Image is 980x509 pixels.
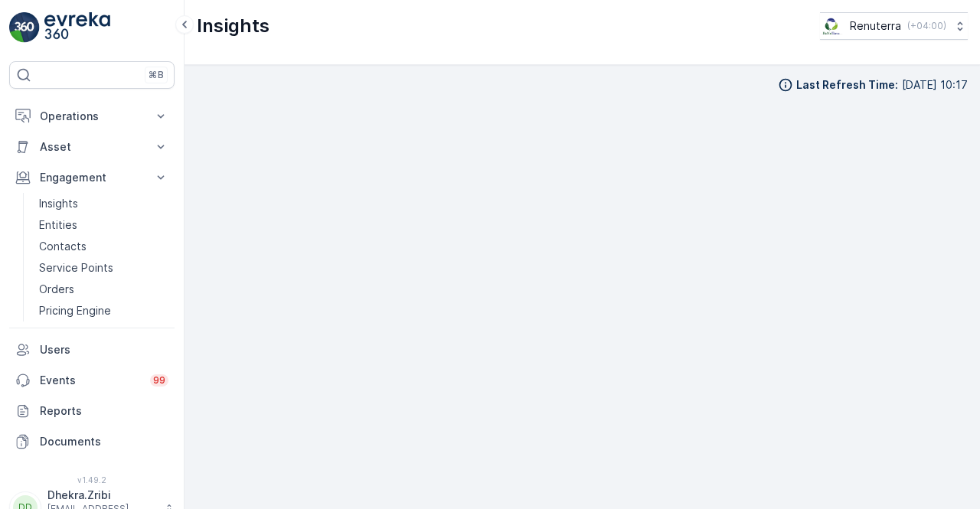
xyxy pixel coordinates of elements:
a: Documents [9,426,175,457]
p: Users [40,342,168,357]
a: Reports [9,396,175,426]
p: ⌘B [149,69,164,81]
a: Entities [33,214,175,236]
p: Asset [40,139,144,155]
p: Events [40,373,141,388]
a: Insights [33,193,175,214]
a: Contacts [33,236,175,257]
p: Entities [39,217,77,233]
p: Engagement [40,170,144,185]
p: Last Refresh Time : [796,77,898,93]
a: Events99 [9,365,175,396]
p: Dhekra.Zribi [47,488,158,503]
p: [DATE] 10:17 [902,77,968,93]
p: Contacts [39,239,87,254]
p: Renuterra [850,18,901,34]
button: Operations [9,101,175,132]
p: Pricing Engine [39,303,111,318]
p: Service Points [39,260,113,276]
p: Reports [40,403,168,419]
img: Screenshot_2024-07-26_at_13.33.01.png [820,18,844,34]
a: Orders [33,279,175,300]
p: Insights [197,14,269,38]
a: Users [9,334,175,365]
p: Operations [40,109,144,124]
p: Insights [39,196,78,211]
p: 99 [153,374,165,387]
p: Documents [40,434,168,449]
a: Pricing Engine [33,300,175,321]
a: Service Points [33,257,175,279]
button: Engagement [9,162,175,193]
img: logo_light-DOdMpM7g.png [44,12,110,43]
button: Renuterra(+04:00) [820,12,968,40]
button: Asset [9,132,175,162]
span: v 1.49.2 [9,475,175,485]
p: ( +04:00 ) [907,20,946,32]
p: Orders [39,282,74,297]
img: logo [9,12,40,43]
